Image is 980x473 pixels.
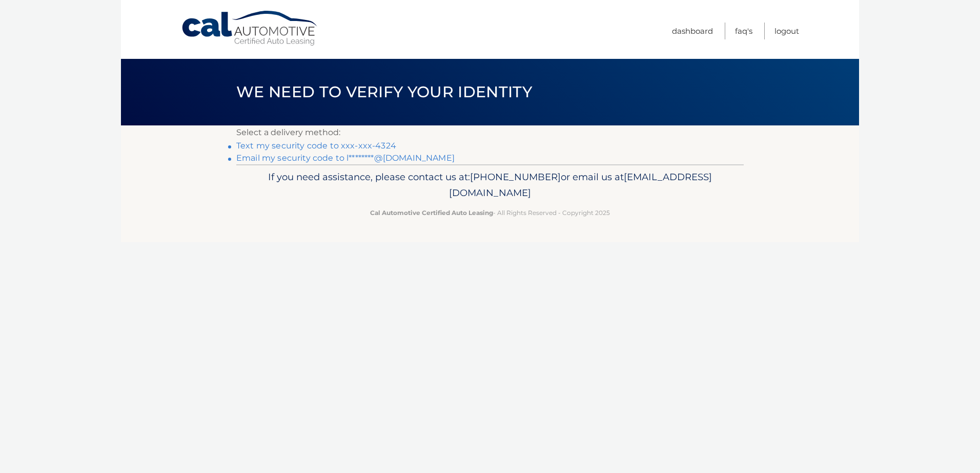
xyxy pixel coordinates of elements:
a: Logout [774,23,799,39]
span: We need to verify your identity [236,82,532,101]
p: - All Rights Reserved - Copyright 2025 [243,207,737,218]
a: Text my security code to xxx-xxx-4324 [236,141,396,150]
p: Select a delivery method: [236,125,744,140]
a: Cal Automotive [181,10,319,47]
a: Email my security code to l********@[DOMAIN_NAME] [236,153,455,163]
strong: Cal Automotive Certified Auto Leasing [370,209,493,217]
p: If you need assistance, please contact us at: or email us at [243,169,737,202]
span: [PHONE_NUMBER] [470,171,561,183]
a: FAQ's [735,23,752,39]
a: Dashboard [672,23,713,39]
